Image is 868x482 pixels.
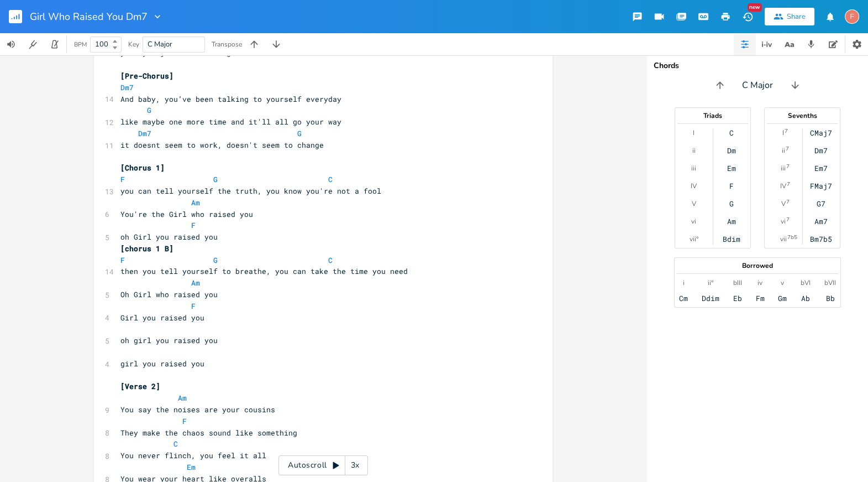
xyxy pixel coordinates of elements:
[757,278,762,287] div: iv
[120,313,204,323] span: Girl you raised you
[845,4,859,29] button: F
[173,439,178,449] span: C
[675,112,750,119] div: Triads
[781,217,786,226] div: vi
[787,233,797,242] sup: 7b5
[765,8,814,25] button: Share
[786,144,789,153] sup: 7
[787,12,806,22] div: Share
[328,255,333,265] span: C
[733,278,742,287] div: bIII
[785,127,788,136] sup: 7
[690,235,698,243] div: vii°
[786,215,790,224] sup: 7
[692,146,696,155] div: ii
[780,182,786,190] div: IV
[120,94,341,104] span: And baby, you’ve been talking to yourself everyday
[120,450,266,460] span: You never flinch, you feel it all
[120,255,125,265] span: F
[120,232,218,242] span: oh Girl you raised you
[691,164,696,173] div: iii
[825,294,834,303] div: Bb
[328,174,333,184] span: C
[778,294,787,303] div: Gm
[120,289,218,299] span: Oh Girl who raised you
[120,174,125,184] span: F
[729,182,734,190] div: F
[737,7,759,27] button: New
[729,199,734,208] div: G
[801,278,811,287] div: bVI
[810,235,832,243] div: Bm7b5
[814,217,828,226] div: Am7
[182,416,187,426] span: F
[120,163,165,173] span: [Chorus 1]
[30,12,148,22] span: Girl Who Raised You Dm7
[787,180,790,189] sup: 7
[675,262,840,269] div: Borrowed
[781,164,786,173] div: iii
[781,278,784,287] div: v
[782,146,785,155] div: ii
[692,199,696,208] div: V
[814,164,828,173] div: Em7
[120,117,341,127] span: like maybe one more time and it'll all go your way
[187,462,196,472] span: Em
[120,428,297,438] span: They make the chaos sound like something
[120,243,173,253] span: [chorus 1 B]
[801,294,810,303] div: Ab
[212,41,242,48] div: Transpose
[128,41,139,48] div: Key
[191,278,200,288] span: Am
[693,128,695,137] div: I
[345,455,365,475] div: 3x
[120,140,324,150] span: it doesnt seem to work, doesn't seem to change
[120,82,134,92] span: Dm7
[178,393,187,403] span: Am
[708,278,713,287] div: ii°
[679,294,688,303] div: Cm
[786,198,790,206] sup: 7
[191,198,200,208] span: Am
[727,164,736,173] div: Em
[748,3,762,12] div: New
[814,146,828,155] div: Dm7
[120,186,381,196] span: you can tell yourself the truth, you know you're not a fool
[727,146,736,155] div: Dm
[120,359,204,369] span: girl you raised you
[191,220,196,230] span: F
[147,105,151,115] span: G
[120,71,173,81] span: [Pre-Chorus]
[727,217,736,226] div: Am
[213,255,218,265] span: G
[691,182,697,190] div: IV
[817,199,825,208] div: G7
[780,235,787,243] div: vii
[742,79,773,92] span: C Major
[74,42,87,48] div: BPM
[755,294,764,303] div: Fm
[120,405,275,414] span: You say the noises are your cousins
[654,62,861,70] div: Chords
[120,381,160,391] span: [Verse 2]
[723,235,740,243] div: Bdim
[810,182,832,190] div: FMaj7
[138,128,151,138] span: Dm7
[691,217,696,226] div: vi
[810,128,832,137] div: CMaj7
[702,294,719,303] div: Ddim
[765,112,840,119] div: Sevenths
[120,209,253,219] span: You're the Girl who raised you
[824,278,836,287] div: bVII
[845,9,859,24] div: fuzzyip
[781,199,786,208] div: V
[213,174,218,184] span: G
[120,335,218,345] span: oh girl you raised you
[733,294,742,303] div: Eb
[297,128,302,138] span: G
[148,39,172,49] span: C Major
[729,128,734,137] div: C
[786,162,790,171] sup: 7
[191,301,196,311] span: F
[683,278,685,287] div: i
